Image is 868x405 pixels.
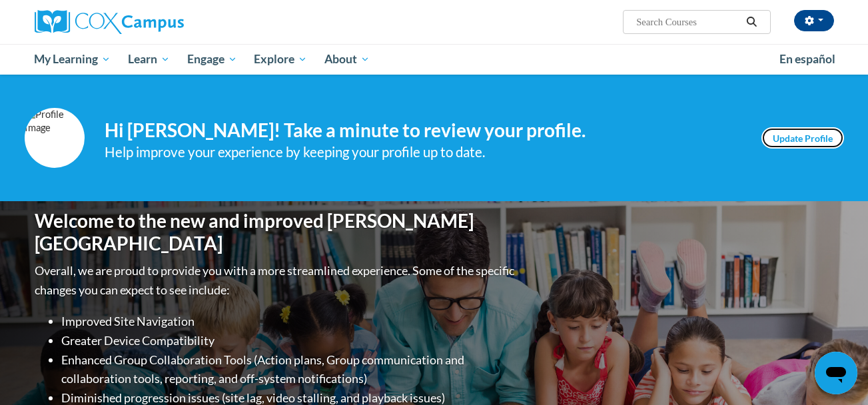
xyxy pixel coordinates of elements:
a: Update Profile [761,127,844,149]
span: En español [779,52,835,66]
li: Improved Site Navigation [61,312,518,331]
a: En español [771,45,844,73]
a: About [316,44,378,75]
a: My Learning [26,44,120,75]
span: Engage [187,51,237,67]
div: Help improve your experience by keeping your profile up to date. [105,141,741,163]
input: Search Courses [635,14,741,30]
span: Explore [254,51,307,67]
span: About [324,51,370,67]
button: Search [741,14,761,30]
li: Greater Device Compatibility [61,331,518,350]
iframe: Button to launch messaging window [815,352,857,394]
a: Cox Campus [35,10,288,34]
span: Learn [128,51,170,67]
a: Engage [179,44,246,75]
a: Explore [245,44,316,75]
li: Enhanced Group Collaboration Tools (Action plans, Group communication and collaboration tools, re... [61,350,518,389]
span: My Learning [34,51,111,67]
h1: Welcome to the new and improved [PERSON_NAME][GEOGRAPHIC_DATA] [35,210,518,254]
a: Learn [119,44,179,75]
h4: Hi [PERSON_NAME]! Take a minute to review your profile. [105,119,741,142]
button: Account Settings [794,10,834,31]
img: Cox Campus [35,10,184,34]
div: Main menu [15,44,854,75]
img: Profile Image [25,108,85,168]
p: Overall, we are proud to provide you with a more streamlined experience. Some of the specific cha... [35,261,518,300]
